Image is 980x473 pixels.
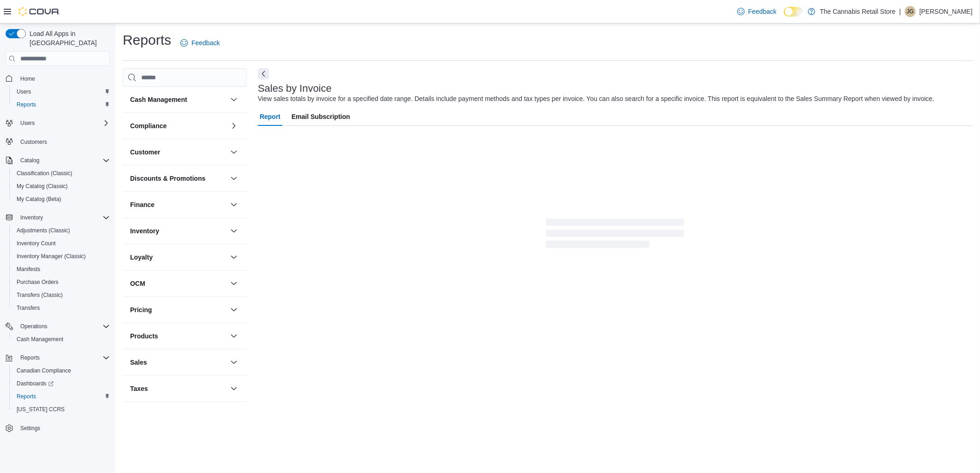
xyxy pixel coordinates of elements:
[130,358,227,367] button: Sales
[17,336,63,343] span: Cash Management
[17,352,110,363] span: Reports
[13,391,110,402] span: Reports
[130,95,187,104] h3: Cash Management
[130,226,227,236] button: Inventory
[13,168,110,179] span: Classification (Classic)
[17,393,36,400] span: Reports
[820,6,896,17] p: The Cannabis Retail Store
[20,138,47,146] span: Customers
[17,212,110,223] span: Inventory
[9,302,114,314] button: Transfers
[13,264,110,275] span: Manifests
[292,107,350,126] span: Email Subscription
[905,6,916,17] div: Jessica Gerstman
[17,321,51,332] button: Operations
[9,377,114,390] a: Dashboards
[17,155,43,166] button: Catalog
[734,2,780,21] a: Feedback
[13,334,110,345] span: Cash Management
[228,147,239,158] button: Customer
[13,365,75,376] a: Canadian Compliance
[907,6,914,17] span: JG
[899,6,901,17] p: |
[130,200,227,209] button: Finance
[17,118,110,129] span: Users
[130,174,227,183] button: Discounts & Promotions
[228,173,239,184] button: Discounts & Promotions
[6,68,110,459] nav: Complex example
[17,72,110,84] span: Home
[228,225,239,236] button: Inventory
[20,425,40,432] span: Settings
[13,194,65,205] a: My Catalog (Beta)
[9,250,114,263] button: Inventory Manager (Classic)
[9,263,114,276] button: Manifests
[130,279,145,288] h3: OCM
[17,321,110,332] span: Operations
[13,404,68,415] a: [US_STATE] CCRS
[13,302,110,313] span: Transfers
[17,352,43,363] button: Reports
[191,38,220,47] span: Feedback
[13,334,67,345] a: Cash Management
[177,34,223,52] a: Feedback
[13,99,40,110] a: Reports
[130,226,159,236] h3: Inventory
[9,289,114,302] button: Transfers (Classic)
[9,180,114,193] button: My Catalog (Classic)
[2,71,114,85] button: Home
[13,194,110,205] span: My Catalog (Beta)
[130,331,158,341] h3: Products
[13,86,35,97] a: Users
[17,101,36,108] span: Reports
[130,148,227,157] button: Customer
[130,174,205,183] h3: Discounts & Promotions
[228,278,239,289] button: OCM
[9,98,114,111] button: Reports
[130,358,147,367] h3: Sales
[228,94,239,105] button: Cash Management
[20,214,43,221] span: Inventory
[13,238,60,249] a: Inventory Count
[130,305,227,314] button: Pricing
[130,121,167,130] h3: Compliance
[2,211,114,224] button: Inventory
[130,200,155,209] h3: Finance
[130,121,227,130] button: Compliance
[2,351,114,364] button: Reports
[2,320,114,333] button: Operations
[228,199,239,210] button: Finance
[26,29,110,47] span: Load All Apps in [GEOGRAPHIC_DATA]
[130,384,148,393] h3: Taxes
[9,403,114,416] button: [US_STATE] CCRS
[260,107,281,126] span: Report
[130,279,227,288] button: OCM
[13,181,110,192] span: My Catalog (Classic)
[228,383,239,394] button: Taxes
[9,333,114,346] button: Cash Management
[17,195,61,203] span: My Catalog (Beta)
[20,323,48,330] span: Operations
[2,421,114,435] button: Settings
[17,266,40,273] span: Manifests
[13,168,76,179] a: Classification (Classic)
[17,155,110,166] span: Catalog
[13,238,110,249] span: Inventory Count
[13,86,110,97] span: Users
[20,354,40,361] span: Reports
[9,390,114,403] button: Reports
[13,277,110,288] span: Purchase Orders
[2,154,114,167] button: Catalog
[17,118,38,129] button: Users
[13,404,110,415] span: Washington CCRS
[17,73,39,84] a: Home
[784,17,784,17] span: Dark Mode
[20,75,35,83] span: Home
[17,291,63,299] span: Transfers (Classic)
[258,83,332,94] h3: Sales by Invoice
[123,31,171,49] h1: Reports
[17,212,47,223] button: Inventory
[2,135,114,148] button: Customers
[17,422,110,434] span: Settings
[9,364,114,377] button: Canadian Compliance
